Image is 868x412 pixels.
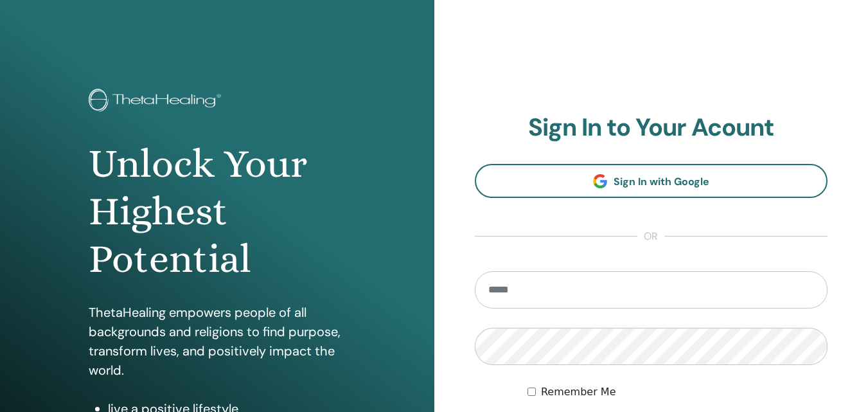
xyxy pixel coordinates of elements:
[527,384,828,400] div: Keep me authenticated indefinitely or until I manually logout
[637,229,664,244] span: or
[614,175,709,188] span: Sign In with Google
[541,384,616,400] label: Remember Me
[475,113,828,143] h2: Sign In to Your Acount
[475,164,828,198] a: Sign In with Google
[89,140,346,283] h1: Unlock Your Highest Potential
[89,303,346,380] p: ThetaHealing empowers people of all backgrounds and religions to find purpose, transform lives, a...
